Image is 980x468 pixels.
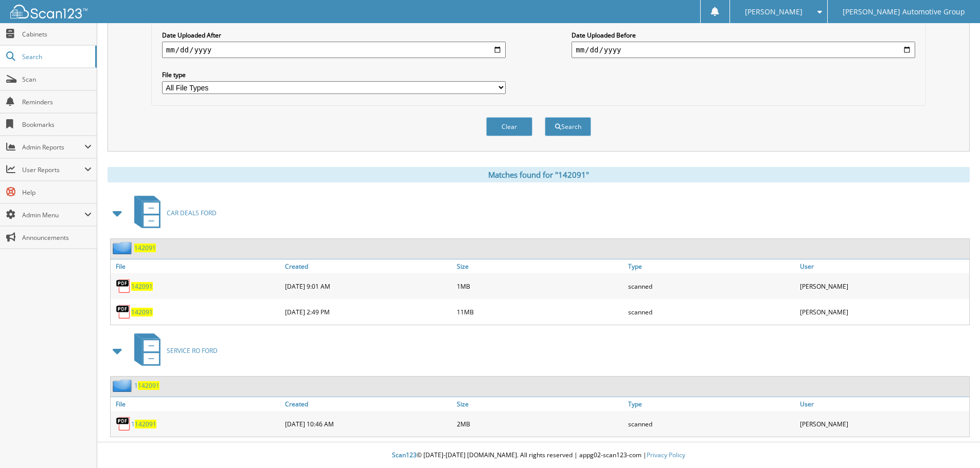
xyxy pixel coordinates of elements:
[22,120,92,129] span: Bookmarks
[282,414,454,434] div: [DATE] 10:46 AM
[128,330,218,371] a: SERVICE RO FORD
[128,193,217,233] a: CAR DEALS FORD
[116,304,131,320] img: PDF.png
[626,302,797,322] div: scanned
[116,278,131,294] img: PDF.png
[22,30,92,39] span: Cabinets
[22,211,84,219] span: Admin Menu
[22,75,92,84] span: Scan
[454,414,626,434] div: 2MB
[454,397,626,411] a: Size
[545,117,591,136] button: Search
[113,379,134,392] img: folder2.png
[167,346,218,355] span: SERVICE RO FORD
[486,117,532,136] button: Clear
[167,209,217,217] span: CAR DEALS FORD
[282,302,454,322] div: [DATE] 2:49 PM
[111,397,282,411] a: File
[10,5,87,18] img: scan123-logo-white.svg
[392,451,417,459] span: Scan123
[626,259,797,273] a: Type
[111,259,282,273] a: File
[22,52,90,61] span: Search
[22,165,84,174] span: User Reports
[454,302,626,322] div: 11MB
[626,276,797,296] div: scanned
[572,42,915,58] input: end
[797,259,969,273] a: User
[626,414,797,434] div: scanned
[108,167,970,182] div: Matches found for "142091"
[929,419,980,468] iframe: Chat Widget
[22,233,92,242] span: Announcements
[97,443,980,468] div: © [DATE]-[DATE] [DOMAIN_NAME]. All rights reserved | appg02-scan123-com |
[282,397,454,411] a: Created
[162,42,506,58] input: start
[797,302,969,322] div: [PERSON_NAME]
[797,414,969,434] div: [PERSON_NAME]
[131,282,153,291] a: 142091
[745,9,803,15] span: [PERSON_NAME]
[797,276,969,296] div: [PERSON_NAME]
[162,31,506,40] label: Date Uploaded After
[162,70,506,79] label: File type
[282,276,454,296] div: [DATE] 9:01 AM
[22,143,84,152] span: Admin Reports
[282,259,454,273] a: Created
[626,397,797,411] a: Type
[134,244,156,252] a: 142091
[647,451,685,459] a: Privacy Policy
[131,308,153,316] a: 142091
[116,416,131,432] img: PDF.png
[22,188,92,197] span: Help
[454,276,626,296] div: 1MB
[454,259,626,273] a: Size
[131,420,156,428] a: 1142091
[797,397,969,411] a: User
[135,420,156,428] span: 142091
[22,98,92,106] span: Reminders
[134,381,159,390] a: 1142091
[113,241,134,254] img: folder2.png
[138,381,159,390] span: 142091
[572,31,915,40] label: Date Uploaded Before
[843,9,965,15] span: [PERSON_NAME] Automotive Group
